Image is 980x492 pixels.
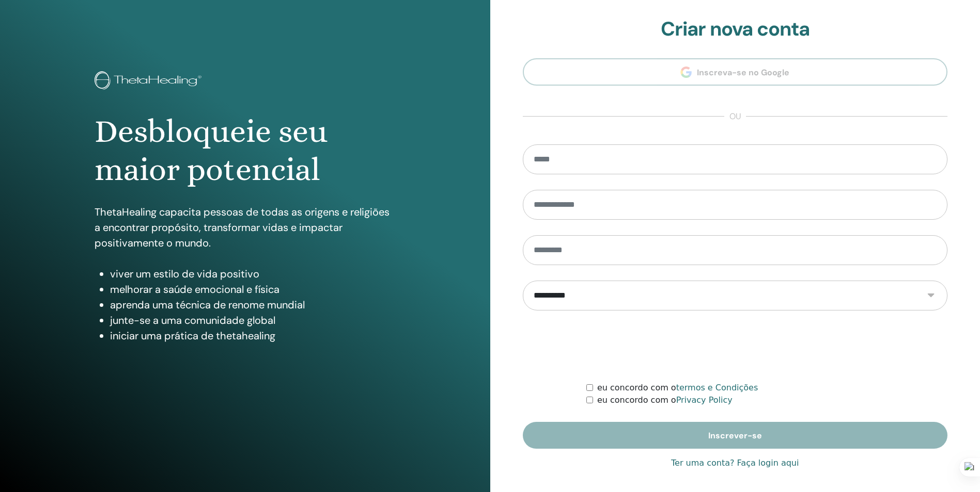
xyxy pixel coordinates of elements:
[95,204,395,251] p: ThetaHealing capacita pessoas de todas as origens e religiões a encontrar propósito, transformar ...
[110,313,395,328] li: junte-se a uma comunidade global
[110,266,395,282] li: viver um estilo de vida positivo
[724,110,746,123] span: ou
[110,297,395,313] li: aprenda uma técnica de renome mundial
[95,112,395,189] h1: Desbloqueie seu maior potencial
[671,457,799,469] a: Ter uma conta? Faça login aqui
[597,382,758,394] label: eu concordo com o
[676,383,758,392] a: termos e Condições
[676,395,733,405] a: Privacy Policy
[657,326,814,366] iframe: reCAPTCHA
[110,282,395,297] li: melhorar a saúde emocional e física
[597,394,733,406] label: eu concordo com o
[523,18,948,41] h2: Criar nova conta
[110,328,395,343] li: iniciar uma prática de thetahealing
